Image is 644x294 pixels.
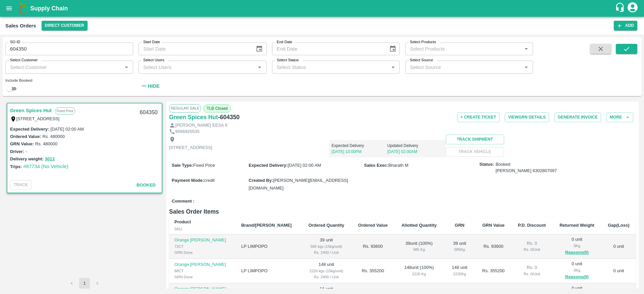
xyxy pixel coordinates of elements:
[387,143,443,149] p: Updated Delivery
[148,83,160,89] strong: Hide
[10,58,38,63] label: Select Customer
[558,243,596,249] div: 0 Kg
[400,265,438,277] div: 148 unit ( 100 %)
[169,104,201,112] span: Regular Sale
[172,163,193,168] label: Sale Type :
[446,135,504,144] button: Track Shipment
[277,58,299,63] label: Select Status
[16,116,60,121] label: [STREET_ADDRESS]
[50,127,84,132] label: [DATE] 02:00 AM
[10,141,34,146] label: GRN Value:
[479,161,494,168] label: Status:
[608,223,629,228] b: Gap(Loss)
[332,143,387,149] p: Expected Delivery
[249,163,287,168] label: Expected Delivery :
[495,168,557,174] div: [PERSON_NAME] 6302807097
[288,163,321,168] span: [DATE] 02:00 AM
[517,265,547,271] div: Rs. 0
[358,223,388,228] b: Ordered Value
[174,219,191,224] b: Product
[476,234,511,259] td: Rs. 93600
[351,259,394,283] td: Rs. 355200
[174,237,230,243] p: Orange [PERSON_NAME]
[30,4,615,13] a: Supply Chain
[400,271,438,277] div: 2220 Kg
[615,2,627,14] div: customer-support
[174,262,230,268] p: Orange [PERSON_NAME]
[627,1,639,15] div: account of current user
[301,234,351,259] td: 39 unit
[455,223,465,228] b: GRN
[137,182,156,188] span: Booked
[25,149,27,154] label: -
[274,63,387,71] input: Select Status
[143,40,160,45] label: Start Date
[558,249,596,256] button: Reasons(0)
[449,271,470,277] div: 2220 Kg
[172,178,204,183] label: Payment Mode :
[518,223,546,228] b: P.D. Discount
[307,268,346,274] div: 2220 kgs (15kg/unit)
[35,141,58,146] label: Rs. 480000
[204,104,231,113] span: TLB Closed
[10,127,49,132] label: Expected Delivery :
[272,43,384,55] input: End Date
[558,273,596,281] button: Reasons(0)
[174,243,230,249] div: 72CT
[505,113,549,122] button: ViewGRN Details
[10,40,20,45] label: SO ID
[364,163,388,168] label: Sales Exec :
[400,240,438,253] div: 39 unit ( 100 %)
[407,63,520,71] input: Select Source
[559,223,594,228] b: Returned Weight
[400,246,438,252] div: 585 Kg
[606,113,633,122] button: More
[307,243,346,249] div: 585 kgs (15kg/unit)
[175,129,200,135] p: 9566920535
[10,156,44,161] label: Delivery weight:
[45,155,55,163] button: 3013
[174,249,230,255] div: GRN Done
[457,113,499,122] button: + Create Ticket
[517,240,547,247] div: Rs. 0
[169,207,636,216] h6: Sales Order Items
[169,113,218,122] a: Green Spices Hut
[558,236,596,256] div: 0 unit
[10,149,24,154] label: Driver:
[10,106,52,115] a: Green Spices Hut
[387,149,443,155] p: [DATE] 02:00AM
[174,274,230,280] div: GRN Done
[42,134,65,139] label: Rs. 480000
[558,267,596,273] div: 0 Kg
[407,45,520,53] input: Select Products
[476,259,511,283] td: Rs. 355200
[175,122,228,129] p: [PERSON_NAME] EESA K
[122,63,131,72] button: Open
[386,43,399,55] button: Choose date
[139,43,250,55] input: Start Date
[169,145,212,151] p: [STREET_ADDRESS]
[249,178,273,183] label: Created By :
[5,77,133,83] div: Include Booked
[253,43,266,55] button: Choose date
[5,21,36,30] div: Sales Orders
[172,198,195,205] label: Comment :
[218,113,239,122] h6: - 604350
[136,105,162,121] div: 604350
[10,164,22,169] label: Trips:
[601,259,636,283] td: 0 unit
[79,278,90,289] button: page 1
[449,265,470,277] div: 148 unit
[249,178,348,190] span: [PERSON_NAME][EMAIL_ADDRESS][DOMAIN_NAME]
[241,223,291,228] b: Brand/[PERSON_NAME]
[308,223,344,228] b: Ordered Quantity
[614,21,637,30] button: Add
[522,63,531,72] button: Open
[174,286,230,292] p: Orange [PERSON_NAME]
[55,107,75,115] p: Fixed Price
[301,259,351,283] td: 148 unit
[141,63,253,71] input: Select Users
[255,63,264,72] button: Open
[601,234,636,259] td: 0 unit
